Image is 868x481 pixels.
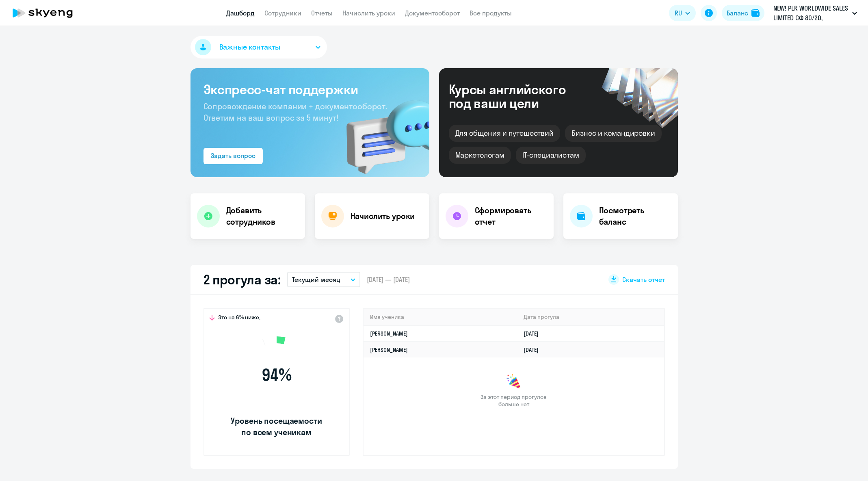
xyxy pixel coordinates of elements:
img: congrats [506,374,522,390]
p: Текущий месяц [292,275,340,284]
div: Маркетологам [449,147,511,164]
h2: 2 прогула за: [203,271,281,288]
span: [DATE] — [DATE] [367,275,410,284]
h4: Сформировать отчет [475,205,547,227]
h4: Добавить сотрудников [226,205,299,227]
button: Важные контакты [190,36,327,58]
img: bg-img [335,86,429,177]
th: Имя ученика [364,309,517,325]
h3: Экспресс-чат поддержки [203,81,416,97]
span: Сопровождение компании + документооборот. Ответим на ваш вопрос за 5 минут! [203,101,387,123]
span: Уровень посещаемости по всем ученикам [230,415,323,438]
div: Бизнес и командировки [565,125,662,142]
span: Скачать отчет [622,275,665,284]
a: [DATE] [524,346,545,353]
th: Дата прогула [517,309,664,325]
button: RU [669,5,696,21]
a: [DATE] [524,330,545,337]
p: NEW! PLR WORLDWIDE SALES LIMITED СФ 80/20, [GEOGRAPHIC_DATA], ООО [773,3,849,23]
a: Документооборот [405,9,460,17]
span: Важные контакты [219,42,280,52]
button: Балансbalance [722,5,764,21]
div: IT-специалистам [516,147,586,164]
button: Задать вопрос [203,148,263,164]
div: Баланс [727,8,748,18]
a: Дашборд [226,9,255,17]
span: Это на 6% ниже, [218,314,260,323]
a: Отчеты [311,9,333,17]
div: Для общения и путешествий [449,125,561,142]
span: RU [675,8,682,18]
a: Все продукты [470,9,512,17]
h4: Начислить уроки [351,210,415,222]
a: [PERSON_NAME] [370,330,408,337]
button: Текущий месяц [287,272,360,287]
div: Задать вопрос [211,151,255,160]
button: NEW! PLR WORLDWIDE SALES LIMITED СФ 80/20, [GEOGRAPHIC_DATA], ООО [769,3,861,23]
a: Начислить уроки [342,9,395,17]
h4: Посмотреть баланс [599,205,671,227]
span: За этот период прогулов больше нет [480,393,548,408]
a: [PERSON_NAME] [370,346,408,353]
div: Курсы английского под ваши цели [449,82,588,110]
a: Сотрудники [264,9,301,17]
img: balance [751,9,760,17]
span: 94 % [230,365,323,385]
